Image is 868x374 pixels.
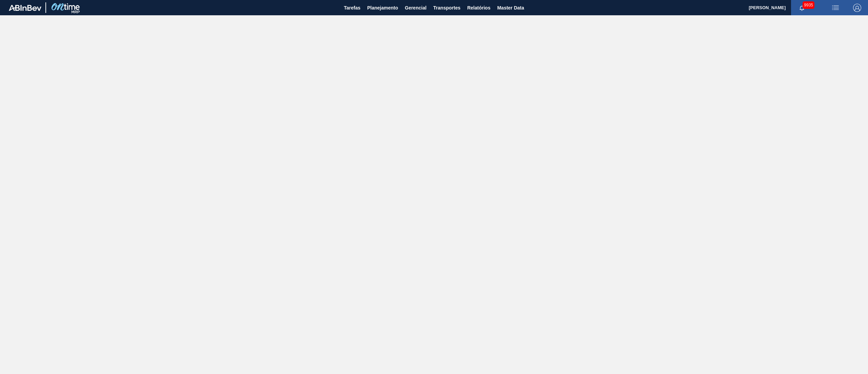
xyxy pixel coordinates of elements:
img: Logout [853,4,861,12]
span: Planejamento [367,4,398,12]
img: TNhmsLtSVTkK8tSr43FrP2fwEKptu5GPRR3wAAAABJRU5ErkJggg== [9,5,41,11]
span: Gerencial [405,4,427,12]
span: 9935 [803,1,814,9]
span: Relatórios [467,4,490,12]
span: Tarefas [344,4,360,12]
span: Master Data [497,4,524,12]
button: Notificações [791,3,813,13]
img: userActions [831,4,840,12]
span: Transportes [433,4,460,12]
